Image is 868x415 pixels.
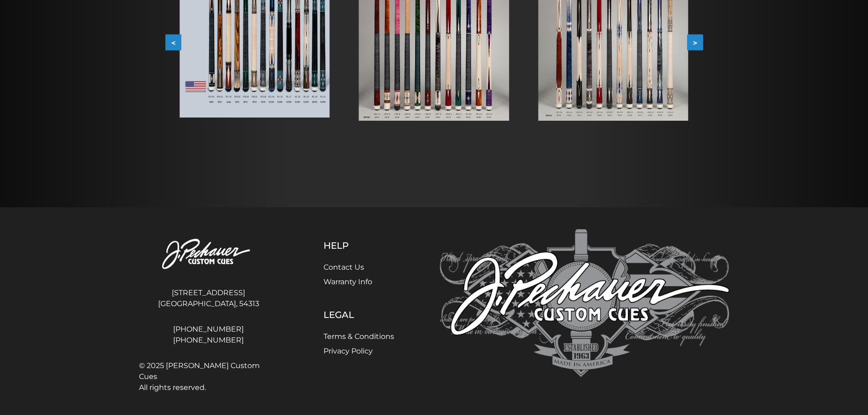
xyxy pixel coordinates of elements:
[165,35,703,51] div: Carousel Navigation
[324,277,372,286] a: Warranty Info
[324,240,394,251] h5: Help
[165,35,181,51] button: <
[440,229,729,377] img: Pechauer Custom Cues
[139,229,278,280] img: Pechauer Custom Cues
[324,263,364,272] a: Contact Us
[324,309,394,320] h5: Legal
[687,35,703,51] button: >
[139,324,278,335] a: [PHONE_NUMBER]
[139,284,278,313] address: [STREET_ADDRESS] [GEOGRAPHIC_DATA], 54313
[324,332,394,341] a: Terms & Conditions
[139,335,278,346] a: [PHONE_NUMBER]
[324,347,373,355] a: Privacy Policy
[139,360,278,393] span: © 2025 [PERSON_NAME] Custom Cues All rights reserved.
